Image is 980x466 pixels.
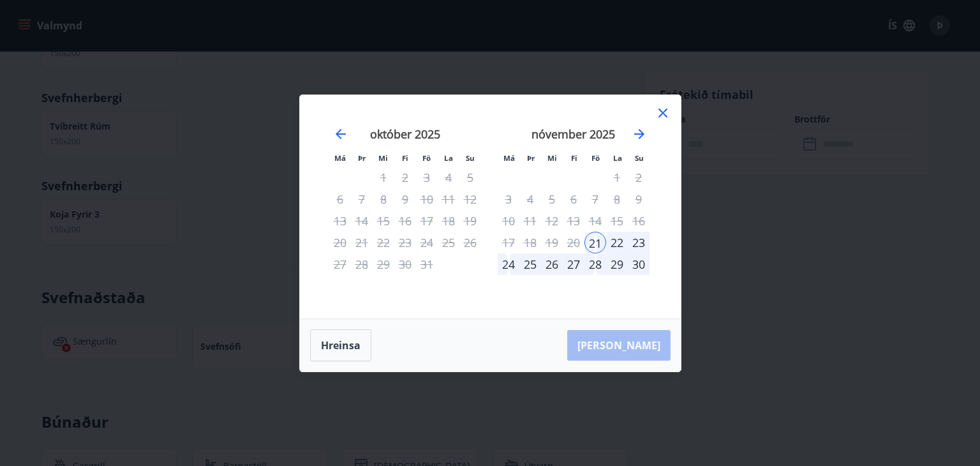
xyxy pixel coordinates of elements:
td: Not available. þriðjudagur, 21. október 2025 [351,232,373,253]
td: Choose fimmtudagur, 27. nóvember 2025 as your check-out date. It’s available. [563,253,584,275]
td: Choose þriðjudagur, 25. nóvember 2025 as your check-out date. It’s available. [519,253,541,275]
div: 29 [606,253,628,275]
small: La [613,153,622,163]
td: Not available. miðvikudagur, 5. nóvember 2025 [541,188,563,210]
small: Su [635,153,644,163]
td: Not available. sunnudagur, 9. nóvember 2025 [628,188,650,210]
td: Not available. þriðjudagur, 7. október 2025 [351,188,373,210]
td: Not available. mánudagur, 20. október 2025 [329,232,351,253]
td: Not available. sunnudagur, 5. október 2025 [459,167,481,188]
td: Not available. mánudagur, 10. nóvember 2025 [498,210,519,232]
strong: október 2025 [370,126,440,142]
div: Calendar [315,110,665,303]
td: Not available. föstudagur, 17. október 2025 [416,210,438,232]
div: Aðeins útritun í boði [584,188,606,210]
td: Not available. fimmtudagur, 6. nóvember 2025 [563,188,584,210]
td: Not available. föstudagur, 10. október 2025 [416,188,438,210]
td: Choose sunnudagur, 30. nóvember 2025 as your check-out date. It’s available. [628,253,650,275]
td: Choose miðvikudagur, 26. nóvember 2025 as your check-out date. It’s available. [541,253,563,275]
td: Not available. fimmtudagur, 23. október 2025 [394,232,416,253]
div: 22 [606,232,628,253]
td: Not available. fimmtudagur, 20. nóvember 2025 [563,232,584,253]
td: Not available. fimmtudagur, 13. nóvember 2025 [563,210,584,232]
td: Not available. mánudagur, 27. október 2025 [329,253,351,275]
td: Not available. föstudagur, 7. nóvember 2025 [584,188,606,210]
td: Not available. þriðjudagur, 4. nóvember 2025 [519,188,541,210]
td: Not available. laugardagur, 25. október 2025 [438,232,459,253]
td: Not available. fimmtudagur, 9. október 2025 [394,188,416,210]
td: Not available. laugardagur, 15. nóvember 2025 [606,210,628,232]
td: Not available. mánudagur, 6. október 2025 [329,188,351,210]
td: Not available. miðvikudagur, 19. nóvember 2025 [541,232,563,253]
td: Choose mánudagur, 24. nóvember 2025 as your check-out date. It’s available. [498,253,519,275]
td: Not available. mánudagur, 17. nóvember 2025 [498,232,519,253]
button: Hreinsa [310,329,371,361]
td: Not available. miðvikudagur, 29. október 2025 [373,253,394,275]
td: Not available. fimmtudagur, 16. október 2025 [394,210,416,232]
small: Mi [378,153,388,163]
small: Má [503,153,515,163]
td: Not available. sunnudagur, 2. nóvember 2025 [628,167,650,188]
small: Fö [591,153,600,163]
div: Aðeins útritun í boði [416,210,438,232]
div: 24 [498,253,519,275]
small: Su [466,153,475,163]
strong: nóvember 2025 [531,126,615,142]
small: Fi [571,153,577,163]
td: Not available. miðvikudagur, 15. október 2025 [373,210,394,232]
small: Mi [547,153,557,163]
td: Choose laugardagur, 22. nóvember 2025 as your check-out date. It’s available. [606,232,628,253]
td: Choose sunnudagur, 23. nóvember 2025 as your check-out date. It’s available. [628,232,650,253]
small: Þr [358,153,366,163]
small: Fi [402,153,408,163]
td: Not available. sunnudagur, 12. október 2025 [459,188,481,210]
td: Not available. föstudagur, 3. október 2025 [416,167,438,188]
td: Selected as start date. föstudagur, 21. nóvember 2025 [584,232,606,253]
td: Not available. þriðjudagur, 11. nóvember 2025 [519,210,541,232]
td: Not available. fimmtudagur, 30. október 2025 [394,253,416,275]
small: Þr [527,153,535,163]
td: Not available. fimmtudagur, 2. október 2025 [394,167,416,188]
td: Not available. sunnudagur, 26. október 2025 [459,232,481,253]
td: Not available. laugardagur, 4. október 2025 [438,167,459,188]
div: Move forward to switch to the next month. [632,126,647,142]
div: Move backward to switch to the previous month. [333,126,348,142]
td: Not available. laugardagur, 8. nóvember 2025 [606,188,628,210]
td: Not available. föstudagur, 24. október 2025 [416,232,438,253]
td: Not available. þriðjudagur, 28. október 2025 [351,253,373,275]
div: 28 [584,253,606,275]
td: Not available. laugardagur, 18. október 2025 [438,210,459,232]
div: 26 [541,253,563,275]
td: Not available. sunnudagur, 19. október 2025 [459,210,481,232]
small: La [444,153,453,163]
td: Not available. miðvikudagur, 22. október 2025 [373,232,394,253]
td: Not available. miðvikudagur, 8. október 2025 [373,188,394,210]
td: Not available. mánudagur, 13. október 2025 [329,210,351,232]
td: Not available. þriðjudagur, 14. október 2025 [351,210,373,232]
td: Not available. laugardagur, 1. nóvember 2025 [606,167,628,188]
td: Not available. miðvikudagur, 1. október 2025 [373,167,394,188]
td: Not available. föstudagur, 31. október 2025 [416,253,438,275]
td: Not available. mánudagur, 3. nóvember 2025 [498,188,519,210]
small: Fö [422,153,431,163]
td: Not available. miðvikudagur, 12. nóvember 2025 [541,210,563,232]
div: 27 [563,253,584,275]
div: 23 [628,232,650,253]
td: Choose föstudagur, 28. nóvember 2025 as your check-out date. It’s available. [584,253,606,275]
td: Not available. föstudagur, 14. nóvember 2025 [584,210,606,232]
td: Not available. laugardagur, 11. október 2025 [438,188,459,210]
td: Not available. sunnudagur, 16. nóvember 2025 [628,210,650,232]
td: Not available. þriðjudagur, 18. nóvember 2025 [519,232,541,253]
div: 30 [628,253,650,275]
div: 25 [519,253,541,275]
td: Choose laugardagur, 29. nóvember 2025 as your check-out date. It’s available. [606,253,628,275]
small: Má [334,153,346,163]
div: 21 [584,232,606,253]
